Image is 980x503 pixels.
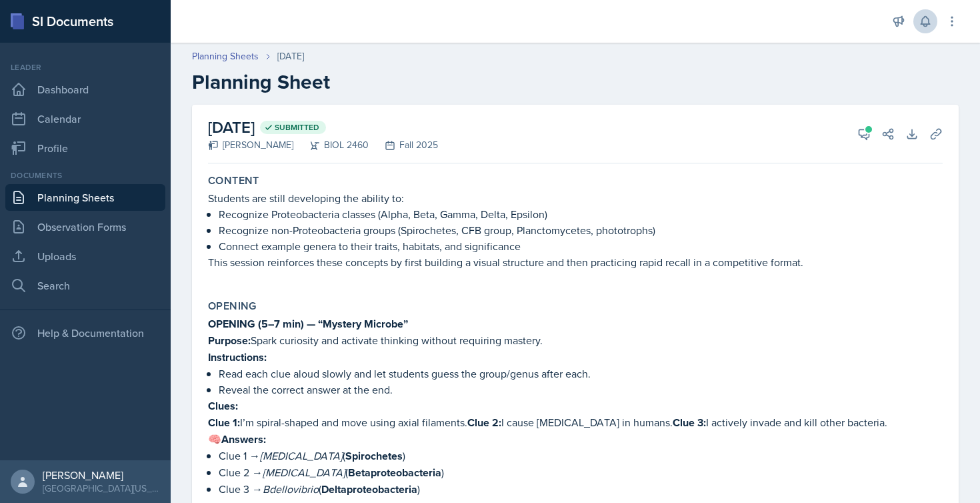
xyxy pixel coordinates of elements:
em: [MEDICAL_DATA] [263,465,345,480]
strong: Clue 3: [673,415,706,430]
span: Submitted [275,122,319,133]
strong: Clues: [208,398,238,414]
p: Recognize non-Proteobacteria groups (Spirochetes, CFB group, Planctomycetes, phototrophs) [219,222,943,238]
div: Help & Documentation [5,320,165,346]
p: Reveal the correct answer at the end. [219,382,943,398]
em: Bdellovibrio [263,482,319,496]
a: Observation Forms [5,213,165,240]
a: Dashboard [5,76,165,103]
p: Spark curiosity and activate thinking without requiring mastery. [208,332,943,349]
a: Profile [5,135,165,161]
strong: OPENING (5–7 min) — “Mystery Microbe” [208,316,408,332]
a: Calendar [5,105,165,132]
p: Recognize Proteobacteria classes (Alpha, Beta, Gamma, Delta, Epsilon) [219,206,943,222]
div: [PERSON_NAME] [43,468,160,482]
p: Clue 3 → ( ) [219,481,943,498]
strong: Betaproteobacteria [348,465,441,480]
a: Uploads [5,243,165,270]
p: Read each clue aloud slowly and let students guess the group/genus after each. [219,366,943,382]
div: Documents [5,169,165,181]
div: [PERSON_NAME] [208,138,293,152]
h2: Planning Sheet [192,70,959,94]
p: Students are still developing the ability to: [208,190,943,206]
a: Planning Sheets [192,49,259,63]
div: Fall 2025 [369,138,438,152]
a: Search [5,272,165,299]
p: Clue 1 → ( ) [219,448,943,464]
label: Opening [208,300,257,313]
strong: Instructions: [208,350,267,365]
div: [DATE] [277,49,304,63]
strong: Clue 1: [208,415,240,430]
strong: Spirochetes [345,448,403,464]
strong: Clue 2: [467,415,501,430]
p: Clue 2 → ( ) [219,464,943,481]
div: [GEOGRAPHIC_DATA][US_STATE] [43,482,160,495]
strong: Deltaproteobacteria [321,482,417,497]
div: BIOL 2460 [293,138,369,152]
p: Connect example genera to their traits, habitats, and significance [219,238,943,254]
p: I’m spiral-shaped and move using axial filaments. I cause [MEDICAL_DATA] in humans. I actively in... [208,414,943,431]
div: Leader [5,61,165,73]
a: Planning Sheets [5,184,165,211]
strong: Purpose: [208,333,251,348]
p: This session reinforces these concepts by first building a visual structure and then practicing r... [208,254,943,270]
strong: Answers: [221,432,266,447]
label: Content [208,174,259,187]
h2: [DATE] [208,115,438,139]
p: 🧠 [208,431,943,448]
em: [MEDICAL_DATA] [260,448,343,463]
